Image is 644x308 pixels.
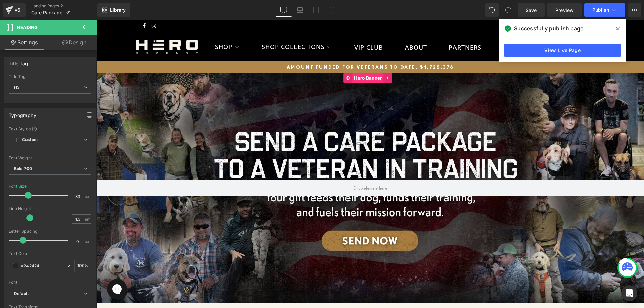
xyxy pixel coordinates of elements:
span: px [85,194,90,199]
a: Design [50,35,99,50]
h2: AMOUNT FUNDED FOR VETERANS TO DATE: $1,728,376 [42,41,505,53]
b: H3 [14,85,20,90]
div: Font [9,280,91,285]
span: ABOUT [308,23,330,31]
a: New Library [97,3,130,17]
div: Text Color [9,251,91,256]
span: DONATE [406,23,433,31]
div: Title Tag [9,74,91,79]
div: Line Height [9,206,91,211]
div: Text Styles [9,126,91,131]
span: Hero Banner [255,53,286,63]
div: Font Size [9,184,27,189]
div: Typography [9,109,36,118]
button: Publish [584,3,625,17]
b: Custom [22,137,38,143]
button: Redo [501,3,515,17]
a: v6 [3,3,26,17]
a: Tablet [308,3,324,17]
iframe: Gorgias live chat messenger [7,256,34,281]
span: Library [110,7,126,13]
b: Bold 700 [14,166,32,171]
span: SHOP [118,22,136,30]
span: Preview [555,7,574,14]
a: Mobile [324,3,340,17]
a: The Hero Company on Facebook [44,4,50,9]
span: em [85,217,90,221]
img: The Hero Company [39,19,101,34]
div: v6 [13,6,22,14]
span: VIP CLUB [257,23,286,31]
a: PARTNERS [343,19,393,36]
a: Preview [547,3,582,17]
a: DONATE [397,19,441,36]
a: Landing Pages [31,3,97,9]
span: Save [526,7,537,14]
button: Undo [485,3,499,17]
a: The Hero Company on Instagram [54,4,59,9]
span: px [85,239,90,244]
a: ABOUT [299,19,339,36]
button: More [628,3,641,17]
summary: SHOP [109,18,152,36]
a: Expand / Collapse [287,53,296,63]
div: Letter Spacing [9,229,91,234]
a: Laptop [292,3,308,17]
summary: SHOP COLLECTIONS [156,18,244,36]
nav: Translation missing: en.navigation.header.main_nav [109,18,441,36]
span: Heading [17,25,38,30]
div: % [75,260,91,272]
div: Font Weight [9,156,91,160]
span: SHOP COLLECTIONS [165,22,228,30]
a: Desktop [276,3,292,17]
a: Login [461,3,480,11]
i: Default [14,291,29,297]
span: Publish [592,7,609,13]
a: VIP CLUB [249,19,295,36]
input: Search [448,20,508,35]
span: PARTNERS [352,23,384,31]
span: Care Package [31,10,62,15]
div: Title Tag [9,57,29,66]
input: Color [21,262,64,269]
span: Successfully publish page [514,24,583,33]
div: Open Intercom Messenger [621,285,637,301]
a: View Live Page [504,44,621,57]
